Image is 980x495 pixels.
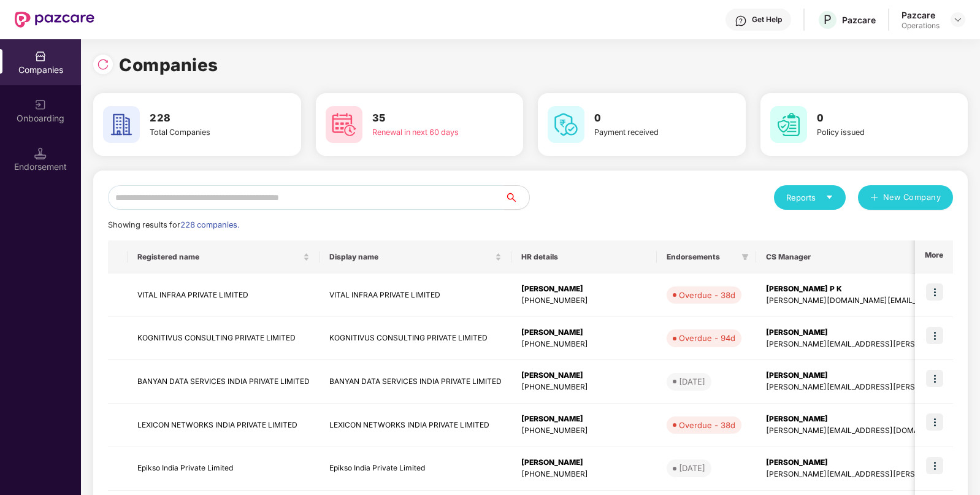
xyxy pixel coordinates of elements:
div: [PERSON_NAME] [521,327,647,339]
td: Epikso India Private Limited [128,447,320,491]
td: VITAL INFRAA PRIVATE LIMITED [320,274,511,317]
span: Display name [329,252,492,262]
th: HR details [511,240,657,274]
div: Renewal in next 60 days [372,126,478,139]
th: Registered name [128,240,320,274]
div: Pazcare [902,9,940,21]
td: BANYAN DATA SERVICES INDIA PRIVATE LIMITED [128,360,320,404]
span: filter [739,250,751,264]
h3: 0 [817,110,922,126]
div: [PERSON_NAME] [521,457,647,469]
div: Overdue - 94d [679,332,735,344]
td: BANYAN DATA SERVICES INDIA PRIVATE LIMITED [320,360,511,404]
span: P [824,12,832,27]
div: [PHONE_NUMBER] [521,425,647,437]
div: [DATE] [679,375,705,388]
span: plus [870,193,878,203]
img: icon [926,370,943,387]
div: Get Help [752,15,782,25]
img: svg+xml;base64,PHN2ZyB4bWxucz0iaHR0cDovL3d3dy53My5vcmcvMjAwMC9zdmciIHdpZHRoPSI2MCIgaGVpZ2h0PSI2MC... [548,106,584,143]
div: [PHONE_NUMBER] [521,295,647,307]
img: icon [926,327,943,344]
div: [PHONE_NUMBER] [521,339,647,350]
img: svg+xml;base64,PHN2ZyB4bWxucz0iaHR0cDovL3d3dy53My5vcmcvMjAwMC9zdmciIHdpZHRoPSI2MCIgaGVpZ2h0PSI2MC... [103,106,140,143]
div: [DATE] [679,462,705,474]
div: Total Companies [150,126,255,139]
span: filter [741,253,749,261]
span: New Company [883,191,941,204]
img: svg+xml;base64,PHN2ZyBpZD0iRHJvcGRvd24tMzJ4MzIiIHhtbG5zPSJodHRwOi8vd3d3LnczLm9yZy8yMDAwL3N2ZyIgd2... [953,15,963,25]
button: search [504,185,530,210]
div: [PERSON_NAME] [521,370,647,382]
div: Operations [902,21,940,31]
td: LEXICON NETWORKS INDIA PRIVATE LIMITED [128,404,320,447]
h3: 228 [150,110,255,126]
th: More [915,240,953,274]
div: [PHONE_NUMBER] [521,382,647,393]
div: [PERSON_NAME] [521,413,647,425]
h3: 0 [594,110,700,126]
div: Overdue - 38d [679,289,735,301]
h1: Companies [119,52,218,79]
div: Payment received [594,126,700,139]
img: svg+xml;base64,PHN2ZyB4bWxucz0iaHR0cDovL3d3dy53My5vcmcvMjAwMC9zdmciIHdpZHRoPSI2MCIgaGVpZ2h0PSI2MC... [770,106,807,143]
td: Epikso India Private Limited [320,447,511,491]
img: svg+xml;base64,PHN2ZyBpZD0iSGVscC0zMngzMiIgeG1sbnM9Imh0dHA6Ly93d3cudzMub3JnLzIwMDAvc3ZnIiB3aWR0aD... [735,15,747,27]
td: KOGNITIVUS CONSULTING PRIVATE LIMITED [320,317,511,361]
img: svg+xml;base64,PHN2ZyB3aWR0aD0iMjAiIGhlaWdodD0iMjAiIHZpZXdCb3g9IjAgMCAyMCAyMCIgZmlsbD0ibm9uZSIgeG... [34,99,47,111]
div: Reports [786,191,833,204]
img: icon [926,283,943,301]
th: Display name [320,240,511,274]
img: icon [926,413,943,431]
div: [PERSON_NAME] [521,283,647,295]
img: svg+xml;base64,PHN2ZyBpZD0iUmVsb2FkLTMyeDMyIiB4bWxucz0iaHR0cDovL3d3dy53My5vcmcvMjAwMC9zdmciIHdpZH... [97,58,109,71]
div: Overdue - 38d [679,419,735,431]
button: plusNew Company [858,185,953,210]
div: Policy issued [817,126,922,139]
h3: 35 [372,110,478,126]
span: Showing results for [108,220,239,229]
span: Registered name [137,252,301,262]
span: Endorsements [667,252,737,262]
img: New Pazcare Logo [15,12,94,28]
img: icon [926,457,943,474]
td: VITAL INFRAA PRIVATE LIMITED [128,274,320,317]
img: svg+xml;base64,PHN2ZyB3aWR0aD0iMTQuNSIgaGVpZ2h0PSIxNC41IiB2aWV3Qm94PSIwIDAgMTYgMTYiIGZpbGw9Im5vbm... [34,147,47,159]
div: [PHONE_NUMBER] [521,469,647,480]
div: Pazcare [842,14,876,26]
td: KOGNITIVUS CONSULTING PRIVATE LIMITED [128,317,320,361]
span: 228 companies. [180,220,239,229]
td: LEXICON NETWORKS INDIA PRIVATE LIMITED [320,404,511,447]
img: svg+xml;base64,PHN2ZyBpZD0iQ29tcGFuaWVzIiB4bWxucz0iaHR0cDovL3d3dy53My5vcmcvMjAwMC9zdmciIHdpZHRoPS... [34,50,47,63]
img: svg+xml;base64,PHN2ZyB4bWxucz0iaHR0cDovL3d3dy53My5vcmcvMjAwMC9zdmciIHdpZHRoPSI2MCIgaGVpZ2h0PSI2MC... [326,106,362,143]
span: search [504,193,529,202]
span: caret-down [825,193,833,201]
